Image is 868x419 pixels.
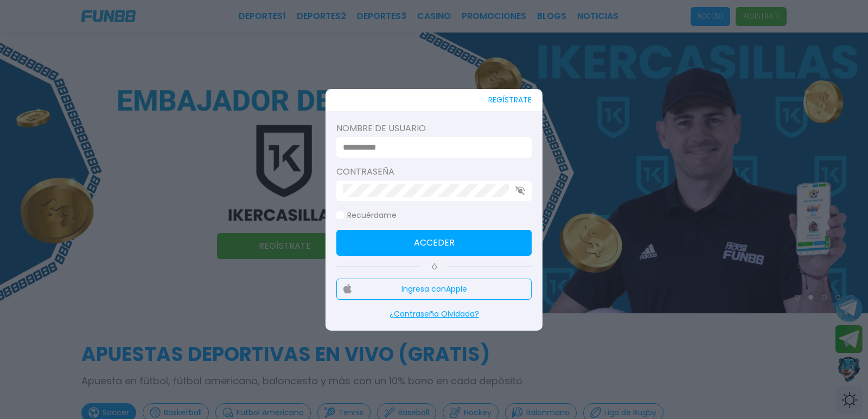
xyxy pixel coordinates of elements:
button: Ingresa conApple [336,279,532,300]
p: ¿Contraseña Olvidada? [336,308,532,320]
label: Contraseña [336,165,532,178]
button: REGÍSTRATE [488,89,532,111]
p: Ó [336,262,532,272]
label: Nombre de usuario [336,122,532,135]
label: Recuérdame [336,210,397,221]
button: Acceder [336,230,532,256]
